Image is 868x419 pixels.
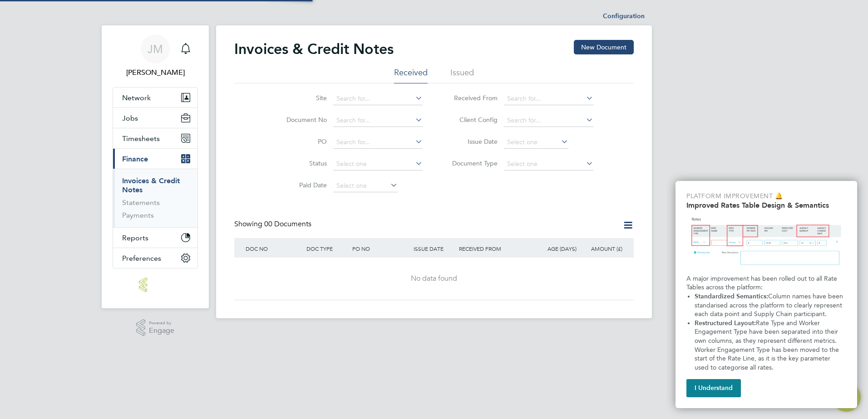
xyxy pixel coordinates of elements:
div: RECEIVED FROM [457,238,533,259]
label: Issue Date [445,137,498,146]
input: Search for... [333,93,423,105]
label: Site [275,94,327,102]
strong: Standardized Semantics: [695,292,768,300]
span: Finance [122,155,148,163]
li: Issued [450,67,474,83]
a: Go to account details [113,34,198,78]
span: JM [148,43,163,55]
div: DOC TYPE [304,238,350,259]
div: Showing [234,219,313,229]
div: PO NO [350,238,411,259]
p: Platform Improvement 🔔 [686,192,846,201]
input: Search for... [333,114,423,127]
nav: Main navigation [102,25,209,308]
div: ISSUE DATE [411,238,457,259]
label: PO [275,137,327,146]
span: 00 Documents [264,219,311,229]
a: Go to home page [113,278,198,292]
div: Improved Rate Table Semantics [676,181,857,408]
div: DOC NO [243,238,304,259]
div: AMOUNT (£) [579,238,625,259]
img: Updated Rates Table Design & Semantics [686,213,846,271]
label: Paid Date [275,181,327,189]
span: Engage [149,327,174,335]
input: Select one [333,158,423,171]
strong: Restructured Layout: [695,319,756,327]
label: Client Config [445,116,498,124]
span: Rate Type and Worker Engagement Type have been separated into their own columns, as they represen... [695,319,841,371]
a: Invoices & Credit Notes [122,176,180,194]
div: AGE (DAYS) [533,238,579,259]
label: Received From [445,94,498,102]
span: Network [122,93,151,102]
h2: Invoices & Credit Notes [234,40,394,58]
input: Select one [504,136,568,149]
p: A major improvement has been rolled out to all Rate Tables across the platform: [686,274,846,292]
a: Statements [122,198,160,207]
span: Powered by [149,319,174,327]
div: No data found [243,274,625,283]
button: I Understand [686,379,741,397]
h2: Improved Rates Table Design & Semantics [686,201,846,209]
input: Select one [333,180,398,192]
span: Preferences [122,254,161,263]
span: Reports [122,234,148,242]
span: Timesheets [122,134,160,143]
input: Select one [504,158,593,171]
input: Search for... [504,93,593,105]
input: Search for... [333,136,423,149]
span: Jobs [122,114,138,122]
label: Document No [275,116,327,124]
a: Payments [122,211,154,219]
label: Status [275,159,327,167]
input: Search for... [504,114,593,127]
label: Document Type [445,159,498,167]
li: Configuration [603,7,645,25]
button: New Document [574,40,634,54]
img: lloydrecruitment-logo-retina.png [139,278,172,292]
li: Received [394,67,428,83]
span: Column names have been standarised across the platform to clearly represent each data point and S... [695,292,845,318]
span: Julie Miles [113,67,198,78]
